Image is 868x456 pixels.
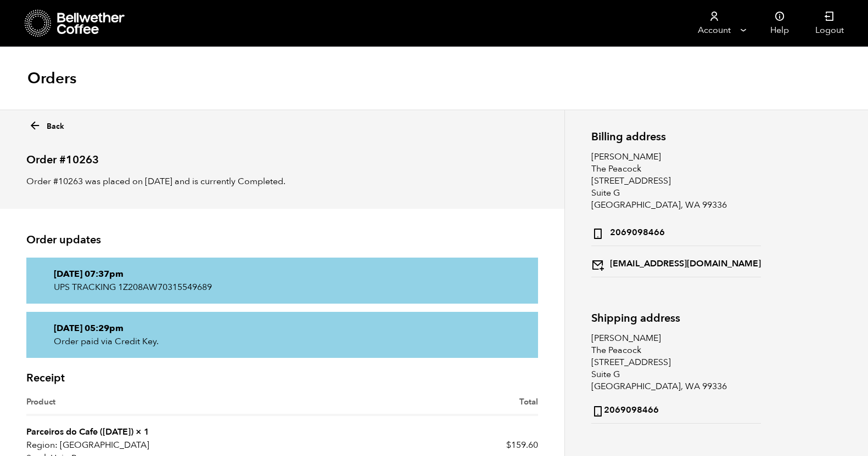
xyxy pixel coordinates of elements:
[26,426,133,438] a: Parceiros do Cafe ([DATE])
[26,233,538,247] h2: Order updates
[26,396,282,416] th: Product
[26,144,538,167] h2: Order #10263
[26,438,58,452] strong: Region:
[506,439,538,451] bdi: 159.60
[26,175,538,188] p: Order #10263 was placed on [DATE] and is currently Completed.
[591,151,761,277] address: [PERSON_NAME] The Peacock [STREET_ADDRESS] Suite G [GEOGRAPHIC_DATA], WA 99336
[591,332,761,424] address: [PERSON_NAME] The Peacock [STREET_ADDRESS] Suite G [GEOGRAPHIC_DATA], WA 99336
[54,335,511,348] p: Order paid via Credit Key.
[282,396,538,416] th: Total
[54,322,511,335] p: [DATE] 05:29pm
[591,255,761,271] strong: [EMAIL_ADDRESS][DOMAIN_NAME]
[54,281,511,294] p: UPS TRACKING 1Z208AW70315549689
[591,312,761,324] h2: Shipping address
[591,224,665,240] strong: 2069098466
[506,439,511,451] span: $
[591,402,659,418] strong: 2069098466
[54,267,511,281] p: [DATE] 07:37pm
[27,69,76,88] h1: Orders
[26,372,538,385] h2: Receipt
[591,130,761,143] h2: Billing address
[136,426,149,438] strong: × 1
[29,116,64,132] a: Back
[26,438,282,452] p: [GEOGRAPHIC_DATA]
